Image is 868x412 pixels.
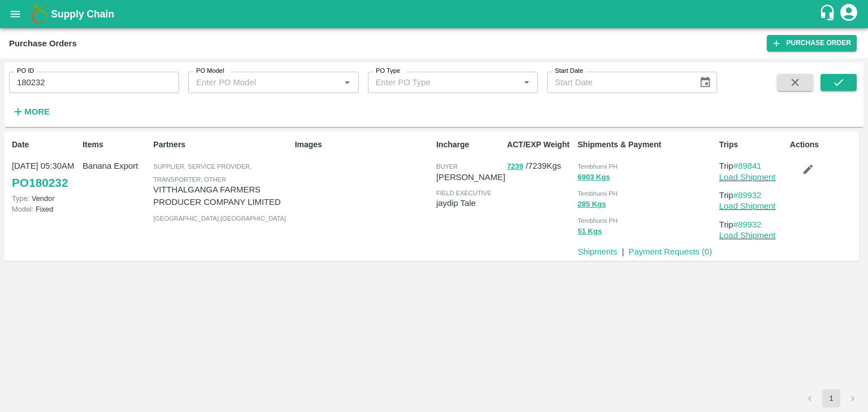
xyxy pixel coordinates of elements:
div: account of current user [839,2,859,26]
p: [PERSON_NAME] [436,171,505,183]
span: Tembhurni PH [578,190,618,197]
p: [DATE] 05:30AM [12,160,78,172]
button: Open [519,75,534,90]
p: Images [295,139,432,151]
a: Payment Requests (0) [628,247,712,256]
b: Supply Chain [51,8,114,20]
img: logo [28,3,51,25]
a: Shipments [578,247,617,256]
p: Date [12,139,78,151]
button: 51 Kgs [578,225,602,238]
a: #89932 [734,191,762,200]
a: #89841 [734,161,762,170]
p: Shipments & Payment [578,139,714,151]
button: More [9,102,53,121]
button: 7239 [507,160,523,173]
p: Trip [719,218,785,231]
span: field executive [436,190,492,196]
nav: pagination navigation [799,389,863,407]
label: Start Date [555,67,583,76]
p: Trip [719,189,785,201]
p: Banana Export [83,160,149,172]
span: Model: [12,205,33,213]
input: Start Date [547,72,690,93]
strong: More [24,107,50,116]
a: PO180232 [12,173,68,193]
a: Supply Chain [51,6,819,22]
a: #89932 [734,220,762,229]
label: PO Type [376,67,400,76]
p: Trips [719,139,785,151]
button: page 1 [822,389,840,407]
button: Open [340,75,354,90]
input: Enter PO ID [9,72,179,93]
p: Fixed [12,204,78,214]
a: Load Shipment [719,173,776,182]
div: customer-support [819,4,839,24]
a: Load Shipment [719,201,776,211]
label: PO Model [196,67,224,76]
button: open drawer [2,1,28,27]
p: Partners [153,139,290,151]
p: jaydip Tale [436,197,502,209]
button: 6903 Kgs [578,171,610,184]
div: Purchase Orders [9,36,77,51]
span: Tembhurni PH [578,163,618,170]
p: Vendor [12,193,78,204]
p: ACT/EXP Weight [507,139,573,151]
label: PO ID [17,67,34,76]
span: [GEOGRAPHIC_DATA] , [GEOGRAPHIC_DATA] [153,215,286,222]
p: Incharge [436,139,502,151]
p: / 7239 Kgs [507,160,573,173]
input: Enter PO Type [371,75,501,90]
p: VITTHALGANGA FARMERS PRODUCER COMPANY LIMITED [153,183,290,209]
a: Purchase Order [767,35,857,51]
span: Supplier, Service Provider, Transporter, Other [153,163,251,182]
button: Choose date [695,72,716,93]
span: Tembhurni PH [578,217,618,224]
div: | [617,241,624,258]
input: Enter PO Model [192,75,322,90]
button: 285 Kgs [578,198,606,211]
span: buyer [436,163,458,170]
span: Type: [12,194,29,203]
a: Load Shipment [719,231,776,240]
p: Trip [719,160,785,172]
p: Items [83,139,149,151]
p: Actions [790,139,856,151]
